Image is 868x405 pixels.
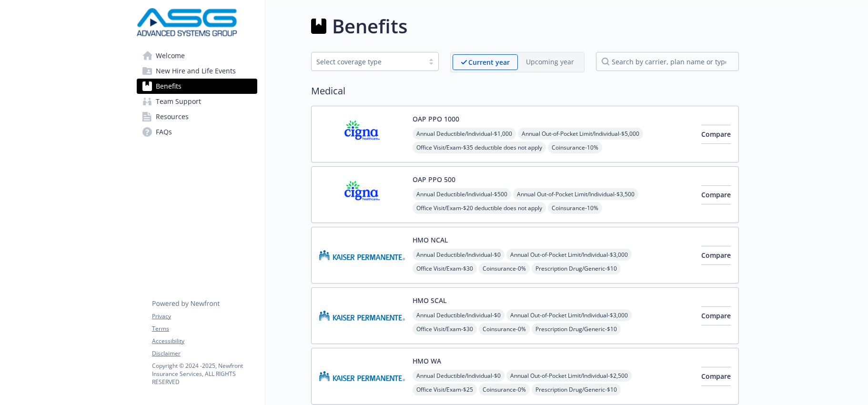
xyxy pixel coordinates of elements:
img: Kaiser Permanente Insurance Company carrier logo [319,235,405,275]
span: Coinsurance - 10% [548,202,602,214]
span: Benefits [156,79,182,94]
span: Compare [701,190,731,199]
span: Compare [701,311,731,320]
button: OAP PPO 1000 [413,114,459,124]
button: HMO SCAL [413,295,446,305]
a: New Hire and Life Events [137,63,257,79]
div: Select coverage type [316,57,419,67]
span: Office Visit/Exam - $30 [413,263,477,274]
span: Annual Out-of-Pocket Limit/Individual - $3,000 [506,249,632,261]
a: Welcome [137,48,257,63]
a: Terms [152,324,257,333]
span: Annual Out-of-Pocket Limit/Individual - $2,500 [506,370,632,382]
button: Compare [701,125,731,144]
span: Compare [701,372,731,381]
span: Office Visit/Exam - $30 [413,323,477,335]
button: Compare [701,246,731,265]
button: Compare [701,185,731,204]
span: Welcome [156,48,185,63]
span: Coinsurance - 10% [548,142,602,153]
span: Annual Deductible/Individual - $1,000 [413,128,516,140]
span: Coinsurance - 0% [479,323,530,335]
span: Annual Out-of-Pocket Limit/Individual - $3,500 [513,188,638,200]
p: Current year [468,57,510,67]
button: Compare [701,306,731,325]
img: Kaiser Permanente Insurance Company carrier logo [319,295,405,336]
span: Compare [701,251,731,260]
span: Office Visit/Exam - $25 [413,384,477,395]
a: Benefits [137,79,257,94]
a: Disclaimer [152,349,257,358]
span: Annual Out-of-Pocket Limit/Individual - $3,000 [506,309,632,321]
span: New Hire and Life Events [156,63,236,79]
a: Resources [137,109,257,124]
button: HMO NCAL [413,235,448,245]
span: Annual Deductible/Individual - $0 [413,309,505,321]
span: Annual Deductible/Individual - $0 [413,249,505,261]
h2: Medical [311,84,739,98]
span: Annual Deductible/Individual - $500 [413,188,511,200]
span: Team Support [156,94,201,109]
input: search by carrier, plan name or type [596,52,739,71]
button: OAP PPO 500 [413,174,455,184]
span: Compare [701,130,731,139]
p: Upcoming year [526,57,574,67]
span: Prescription Drug/Generic - $10 [532,384,621,395]
span: FAQs [156,124,172,140]
a: Privacy [152,312,257,321]
span: Coinsurance - 0% [479,384,530,395]
span: Prescription Drug/Generic - $10 [532,323,621,335]
p: Copyright © 2024 - 2025 , Newfront Insurance Services, ALL RIGHTS RESERVED [152,362,257,386]
h1: Benefits [332,12,407,40]
a: FAQs [137,124,257,140]
button: HMO WA [413,356,441,366]
span: Office Visit/Exam - $35 deductible does not apply [413,142,546,153]
span: Office Visit/Exam - $20 deductible does not apply [413,202,546,214]
a: Team Support [137,94,257,109]
span: Annual Deductible/Individual - $0 [413,370,505,382]
span: Upcoming year [518,54,582,70]
span: Coinsurance - 0% [479,263,530,274]
span: Annual Out-of-Pocket Limit/Individual - $5,000 [518,128,643,140]
img: CIGNA carrier logo [319,174,405,215]
span: Prescription Drug/Generic - $10 [532,263,621,274]
img: CIGNA carrier logo [319,114,405,154]
button: Compare [701,367,731,386]
img: Kaiser Foundation Health Plan of Washington carrier logo [319,356,405,396]
span: Resources [156,109,189,124]
a: Accessibility [152,337,257,345]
